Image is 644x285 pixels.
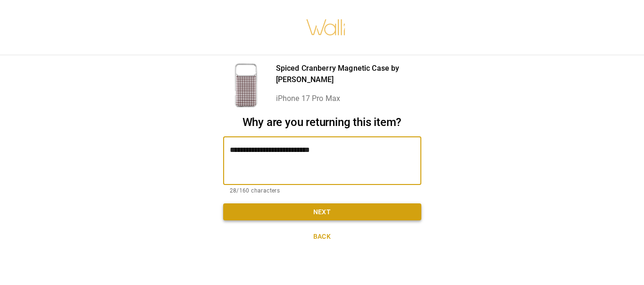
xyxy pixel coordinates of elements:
[306,7,346,48] img: walli-inc.myshopify.com
[223,116,421,129] h2: Why are you returning this item?
[223,228,421,245] button: Back
[276,93,421,104] p: iPhone 17 Pro Max
[223,203,421,221] button: Next
[230,186,415,196] p: 28/160 characters
[276,63,421,85] p: Spiced Cranberry Magnetic Case by [PERSON_NAME]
